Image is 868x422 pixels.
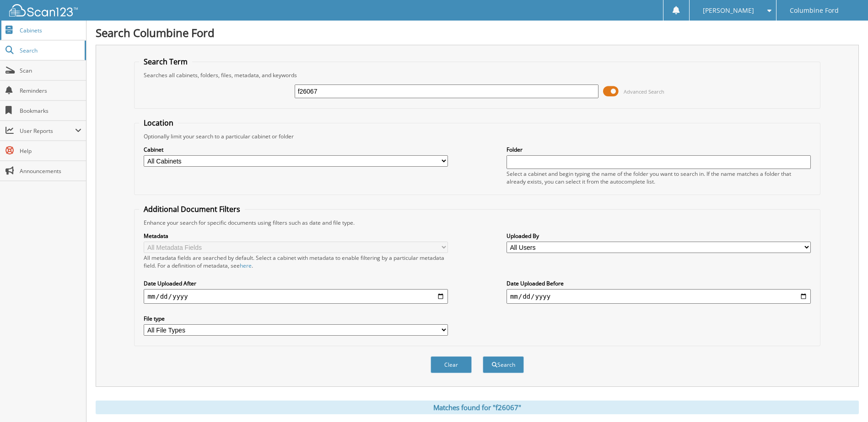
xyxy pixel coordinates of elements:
input: start [144,289,448,304]
a: here [240,262,252,269]
label: Uploaded By [507,232,811,240]
span: Advanced Search [624,88,664,95]
label: Date Uploaded After [144,280,448,287]
img: scan123-logo-white.svg [9,4,78,16]
span: Cabinets [20,26,81,34]
span: User Reports [20,127,75,135]
div: Matches found for "f26067" [96,401,859,414]
div: Optionally limit your search to a particular cabinet or folder [139,132,815,140]
button: Search [483,356,524,373]
span: Search [20,47,80,54]
legend: Additional Document Filters [139,204,245,214]
label: Folder [507,146,811,153]
span: [PERSON_NAME] [703,8,754,13]
span: Scan [20,67,81,74]
div: Select a cabinet and begin typing the name of the folder you want to search in. If the name match... [507,170,811,185]
label: Cabinet [144,146,448,153]
legend: Location [139,118,178,128]
span: Announcements [20,167,81,175]
label: Metadata [144,232,448,240]
span: Help [20,147,81,155]
span: Bookmarks [20,107,81,115]
h1: Search Columbine Ford [96,25,859,40]
iframe: Chat Widget [822,378,868,422]
div: Enhance your search for specific documents using filters such as date and file type. [139,219,815,227]
input: end [507,289,811,304]
div: Searches all cabinets, folders, files, metadata, and keywords [139,71,815,79]
label: File type [144,315,448,322]
button: Clear [431,356,472,373]
span: Reminders [20,87,81,95]
div: All metadata fields are searched by default. Select a cabinet with metadata to enable filtering b... [144,254,448,269]
span: Columbine Ford [790,8,839,13]
legend: Search Term [139,57,192,67]
label: Date Uploaded Before [507,280,811,287]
